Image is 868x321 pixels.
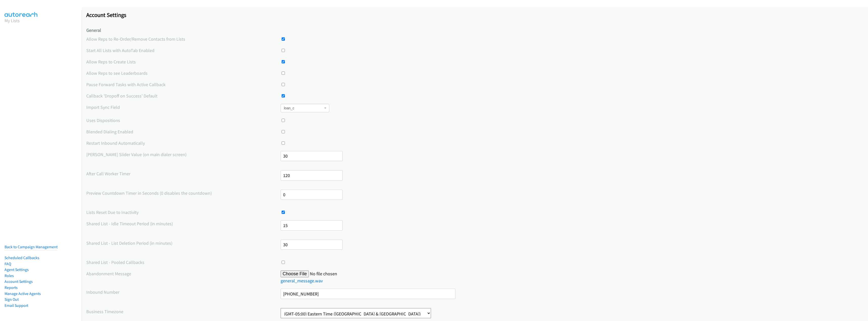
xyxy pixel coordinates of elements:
[86,92,281,99] label: Callback 'Dropoff on Success' Default
[86,270,863,284] div: Account wide abandonment message which should contain the name of your organization and a contact...
[86,220,281,227] label: Shared List - Idle Timeout Period (in minutes)
[5,261,11,266] a: FAQ
[86,240,863,255] div: The minimum time before a list can be deleted
[86,117,281,124] label: Uses Dispositions
[86,128,281,135] label: Blended Dialing Enabled
[5,297,19,302] a: Sign Out
[284,106,323,111] span: loan_c
[5,267,29,272] a: Agent Settings
[5,273,14,278] a: Roles
[86,259,863,266] div: Whether callbacks should be returned to the pool or remain tied to the agent that requested the c...
[86,140,281,146] label: Restart Inbound Automatically
[86,70,281,77] label: Allow Reps to see Leaderboards
[5,303,28,308] a: Email Support
[86,270,281,277] label: Abandonment Message
[281,104,329,112] span: loan_c
[86,58,281,65] label: Allow Reps to Create Lists
[5,291,41,296] a: Manage Active Agents
[86,220,863,235] div: The time period before a list resets or assigned records get redistributed due to an idle dialing...
[86,308,281,315] label: Business Timezone
[86,190,281,196] label: Preview Countdown Timer in Seconds (0 disables the countdown)
[5,255,39,260] a: Scheduled Callbacks
[86,170,281,177] label: After Call Worker Timer
[86,209,281,216] label: Lists Reset Due to Inactivity
[86,240,281,246] label: Shared List - List Deletion Period (in minutes)
[281,278,323,284] a: general_message.wav
[86,104,281,111] label: Import Sync Field
[5,18,20,23] a: My Lists
[86,151,281,158] label: [PERSON_NAME] Slider Value (on main dialer screen)
[86,259,281,266] label: Shared List - Pooled Callbacks
[86,11,863,18] h1: Account Settings
[86,28,863,33] h4: General
[5,285,18,290] a: Reports
[86,289,281,295] label: Inbound Number
[86,47,281,54] label: Start All Lists with AutoTab Enabled
[86,81,281,88] label: Pause Forward Tasks with Active Callback
[5,279,33,284] a: Account Settings
[86,36,281,42] label: Allow Reps to Re-Order/Remove Contacts from Lists
[5,244,58,249] a: Back to Campaign Management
